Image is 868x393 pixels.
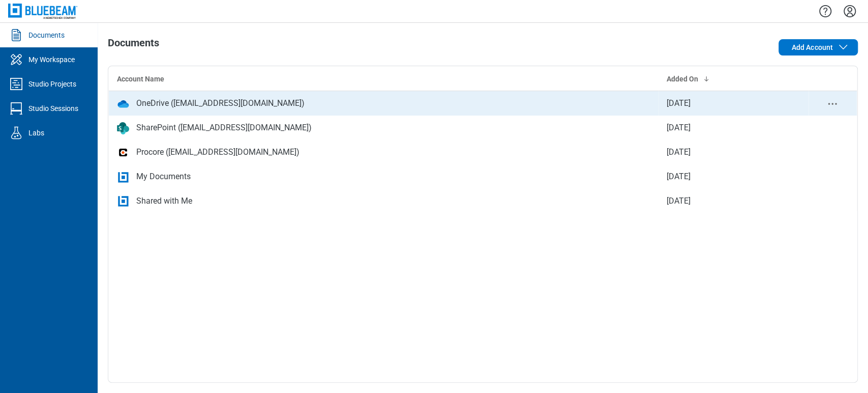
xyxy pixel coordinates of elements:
td: [DATE] [659,164,808,189]
svg: Studio Projects [8,76,24,92]
button: Settings [842,3,858,20]
div: Procore ([EMAIL_ADDRESS][DOMAIN_NAME]) [136,146,300,158]
td: [DATE] [659,116,808,140]
div: Added On [667,74,800,84]
div: Shared with Me [136,195,192,207]
table: bb-data-table [108,66,857,213]
div: My Documents [136,171,191,183]
div: Studio Sessions [28,103,78,114]
td: [DATE] [659,189,808,213]
h1: Documents [108,37,159,53]
div: Labs [28,128,44,138]
span: Add Account [791,42,833,52]
img: Bluebeam, Inc. [8,4,77,18]
div: Studio Projects [28,79,76,89]
div: OneDrive ([EMAIL_ADDRESS][DOMAIN_NAME]) [136,97,305,109]
svg: Labs [8,125,24,141]
button: Add Account [779,39,858,55]
div: Account Name [117,74,650,84]
div: My Workspace [28,54,75,65]
div: SharePoint ([EMAIL_ADDRESS][DOMAIN_NAME]) [136,122,312,134]
svg: My Workspace [8,51,24,68]
td: [DATE] [659,140,808,164]
svg: Studio Sessions [8,100,24,117]
button: context-menu [826,98,839,110]
td: [DATE] [659,91,808,116]
div: Documents [28,30,65,40]
svg: Documents [8,27,24,43]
